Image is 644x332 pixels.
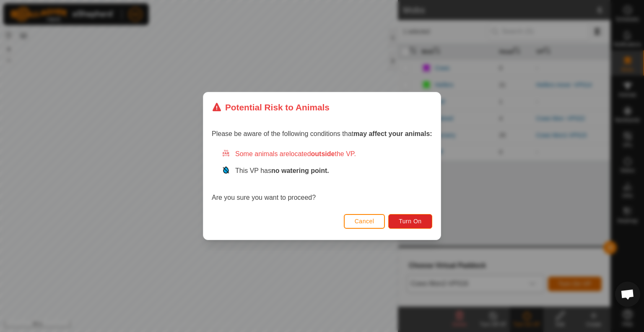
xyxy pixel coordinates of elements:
[353,130,432,137] strong: may affect your animals:
[289,150,356,157] span: located the VP.
[212,149,432,203] div: Are you sure you want to proceed?
[311,150,335,157] strong: outside
[212,130,432,137] span: Please be aware of the following conditions that
[399,218,422,225] span: Turn On
[355,218,374,225] span: Cancel
[615,282,640,307] div: Open chat
[222,149,432,159] div: Some animals are
[344,214,385,229] button: Cancel
[389,214,432,229] button: Turn On
[271,167,329,174] strong: no watering point.
[212,101,330,114] div: Potential Risk to Animals
[235,167,329,174] span: This VP has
